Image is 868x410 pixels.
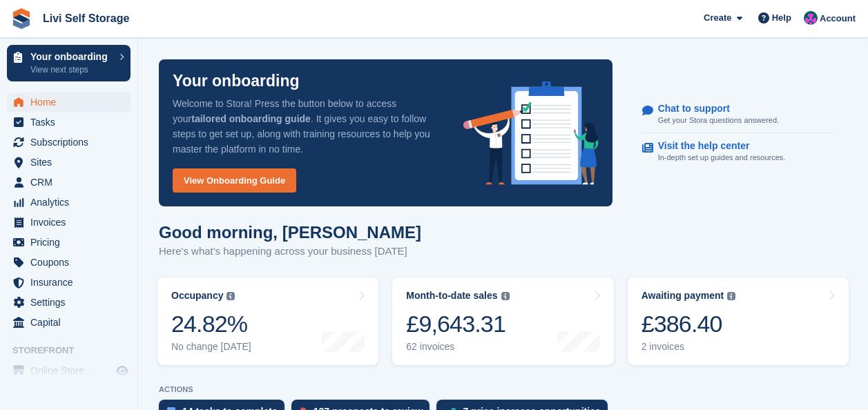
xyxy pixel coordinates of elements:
div: Occupancy [171,290,223,302]
img: icon-info-grey-7440780725fd019a000dd9b08b2336e03edf1995a4989e88bcd33f0948082b44.svg [727,292,735,300]
a: menu [7,293,131,312]
a: Occupancy 24.82% No change [DATE] [157,277,378,365]
span: Online Store [30,361,113,380]
span: Coupons [30,253,113,272]
a: View Onboarding Guide [173,168,296,193]
span: Subscriptions [30,133,113,152]
img: stora-icon-8386f47178a22dfd0bd8f6a31ec36ba5ce8667c1dd55bd0f319d3a0aa187defe.svg [11,8,32,29]
span: CRM [30,173,113,192]
a: menu [7,92,131,112]
p: Here's what's happening across your business [DATE] [159,244,421,260]
a: Livi Self Storage [37,7,135,30]
p: Visit the help center [658,140,775,152]
p: View next steps [30,64,113,76]
a: menu [7,173,131,192]
p: ACTIONS [159,385,847,394]
div: Month-to-date sales [406,290,497,302]
p: Get your Stora questions answered. [658,115,779,126]
h1: Good morning, [PERSON_NAME] [159,223,421,242]
img: onboarding-info-6c161a55d2c0e0a8cae90662b2fe09162a5109e8cc188191df67fb4f79e88e88.svg [463,81,599,185]
p: Your onboarding [30,52,113,61]
a: Your onboarding View next steps [7,45,131,81]
span: Home [30,92,113,112]
span: Create [704,11,731,25]
span: Storefront [12,344,137,358]
strong: tailored onboarding guide [191,113,311,124]
div: £9,643.31 [406,310,509,338]
p: Chat to support [658,103,768,115]
div: 2 invoices [642,341,736,353]
a: menu [7,313,131,332]
a: menu [7,361,131,380]
a: menu [7,213,131,232]
a: Chat to support Get your Stora questions answered. [642,96,834,134]
span: Account [820,12,856,26]
a: menu [7,113,131,132]
a: menu [7,233,131,252]
span: Pricing [30,233,113,252]
a: Month-to-date sales £9,643.31 62 invoices [392,277,613,365]
img: icon-info-grey-7440780725fd019a000dd9b08b2336e03edf1995a4989e88bcd33f0948082b44.svg [226,292,235,300]
a: menu [7,133,131,152]
span: Insurance [30,273,113,292]
span: Analytics [30,193,113,212]
img: Graham Cameron [804,11,818,25]
a: Awaiting payment £386.40 2 invoices [628,277,849,365]
p: Welcome to Stora! Press the button below to access your . It gives you easy to follow steps to ge... [173,96,441,157]
a: menu [7,153,131,172]
a: menu [7,253,131,272]
a: menu [7,193,131,212]
a: Visit the help center In-depth set up guides and resources. [642,133,834,170]
span: Sites [30,153,113,172]
div: No change [DATE] [171,341,251,353]
span: Help [772,11,791,25]
span: Invoices [30,213,113,232]
span: Settings [30,293,113,312]
a: Preview store [114,362,131,379]
p: In-depth set up guides and resources. [658,152,786,164]
a: menu [7,273,131,292]
span: Capital [30,313,113,332]
div: 62 invoices [406,341,509,353]
span: Tasks [30,113,113,132]
div: Awaiting payment [642,290,724,302]
img: icon-info-grey-7440780725fd019a000dd9b08b2336e03edf1995a4989e88bcd33f0948082b44.svg [501,292,510,300]
div: 24.82% [171,310,251,338]
p: Your onboarding [173,73,300,89]
div: £386.40 [642,310,736,338]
